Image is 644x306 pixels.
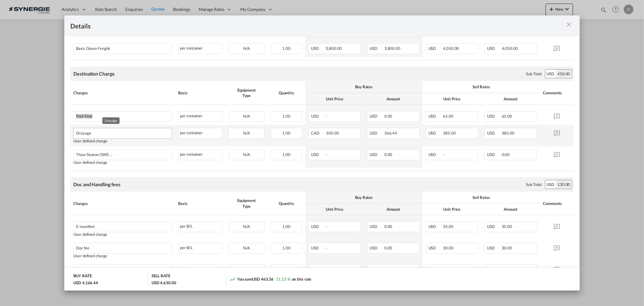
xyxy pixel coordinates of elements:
[443,267,453,272] span: 65.00
[364,203,422,215] th: Amount
[481,93,540,105] th: Amount
[426,84,537,90] div: Sell Rates
[229,198,264,209] div: Equipment Type
[481,203,540,215] th: Amount
[76,222,146,229] div: E-manifest
[423,93,481,105] th: Unit Price
[311,267,325,272] span: USD
[364,93,422,105] th: Amount
[73,201,172,206] div: Charges
[282,46,290,51] span: 1.00
[311,46,325,51] span: USD
[178,264,223,275] div: per B/L
[282,246,290,250] span: 1.00
[384,131,397,135] span: 366.44
[326,131,339,135] span: 500.00
[73,273,91,280] div: BUY RATE
[243,114,250,119] span: N/A
[73,90,172,96] div: Charges
[487,267,501,272] span: USD
[229,276,235,282] md-icon: icon-trending-up
[178,128,223,139] div: per container
[271,90,302,96] div: Quantity
[545,70,556,78] div: USD
[243,46,250,51] span: N/A
[243,152,250,157] span: N/A
[443,246,453,250] span: 30.00
[73,280,98,285] div: USD 4,166.44
[443,46,459,51] span: 4,050.00
[502,152,510,157] span: 0.00
[545,180,556,189] div: USD
[73,232,172,237] div: User defined charge
[76,150,146,157] div: Thaw Season OWS (see remarks) - 290 USD if applicable
[271,201,302,206] div: Quantity
[370,46,383,51] span: USD
[566,21,573,28] md-icon: icon-close m-3 fg-AAA8AD cursor
[178,43,223,54] div: per container
[326,267,327,272] span: -
[487,114,501,119] span: USD
[428,267,442,272] span: USD
[73,139,172,143] div: User defined charge
[556,180,572,189] div: 130.00
[305,203,364,215] th: Unit Price
[428,152,442,157] span: USD
[70,21,523,29] div: Details
[526,71,542,76] div: Sub Total
[443,131,456,135] span: 385.00
[311,131,325,135] span: CAD
[370,224,383,229] span: USD
[502,224,512,229] span: 35.00
[252,277,274,282] span: USD 463.56
[243,246,250,250] span: N/A
[428,46,442,51] span: USD
[502,114,512,119] span: 65.00
[326,114,327,119] span: -
[73,70,114,77] div: Destination Charge
[384,152,392,157] span: 0.00
[370,267,383,272] span: USD
[487,224,501,229] span: USD
[428,114,442,119] span: USD
[326,46,342,51] span: 3,800.00
[443,152,444,157] span: -
[384,46,400,51] span: 3,800.00
[64,15,579,291] md-dialog: Port of Loading ...
[384,267,392,272] span: 0.00
[326,152,327,157] span: -
[426,195,537,200] div: Sell Rates
[384,114,392,119] span: 0.00
[243,224,250,229] span: N/A
[102,117,120,124] md-tooltip: Drayage
[73,181,120,188] div: Doc and Handling fees
[76,243,146,250] div: Doc fee
[370,152,383,157] span: USD
[178,243,223,254] div: per B/L
[384,246,392,250] span: 0.00
[152,280,176,285] div: USD 4,630.00
[308,84,420,90] div: Buy Rates
[178,201,223,206] div: Basis
[326,246,327,250] span: -
[311,114,325,119] span: USD
[243,267,250,272] span: N/A
[282,131,290,135] span: 1.00
[502,246,512,250] span: 30.00
[370,246,383,250] span: USD
[178,90,223,96] div: Basis
[282,152,290,157] span: 1.00
[276,277,290,282] span: 11.13 %
[502,131,514,135] span: 385.00
[370,114,383,119] span: USD
[540,192,574,215] th: Comments
[76,44,146,51] div: Basic Ocean Freight
[308,195,420,200] div: Buy Rates
[178,221,223,232] div: per B/L
[76,128,146,135] div: Drayage
[428,131,442,135] span: USD
[229,276,311,283] div: You earn on this rate
[311,246,325,250] span: USD
[428,224,442,229] span: USD
[243,131,250,135] span: N/A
